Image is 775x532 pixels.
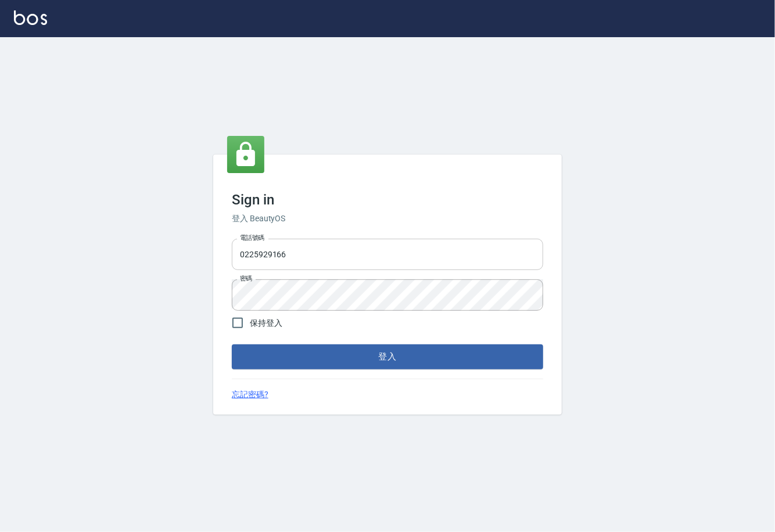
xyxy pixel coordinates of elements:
[232,213,543,225] h6: 登入 BeautyOS
[240,274,252,283] label: 密碼
[14,10,47,25] img: Logo
[232,192,543,208] h3: Sign in
[250,317,282,329] span: 保持登入
[240,233,264,242] label: 電話號碼
[232,389,268,401] a: 忘記密碼?
[232,344,543,369] button: 登入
